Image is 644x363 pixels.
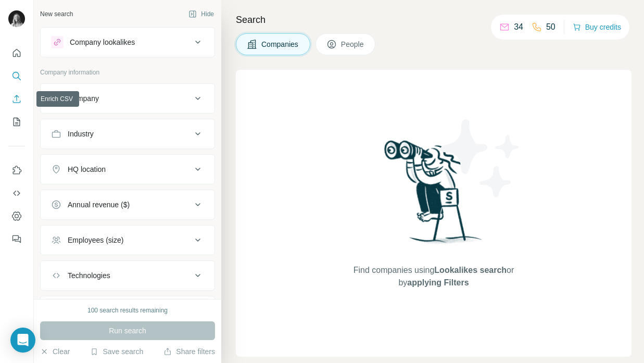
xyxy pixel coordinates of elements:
[8,67,25,85] button: Search
[40,68,215,77] p: Company information
[41,192,214,217] button: Annual revenue ($)
[181,6,221,22] button: Hide
[68,235,123,245] div: Employees (size)
[40,9,73,19] div: New search
[341,39,365,49] span: People
[8,161,25,180] button: Use Surfe on LinkedIn
[41,263,214,288] button: Technologies
[68,93,99,104] div: Company
[8,90,25,108] button: Enrich CSV
[434,266,507,274] span: Lookalikes search
[8,44,25,62] button: Quick start
[573,20,621,34] button: Buy credits
[514,21,523,33] p: 34
[68,270,110,281] div: Technologies
[70,37,135,47] div: Company lookalikes
[434,111,527,205] img: Surfe Illustration - Stars
[380,137,488,254] img: Surfe Illustration - Woman searching with binoculars
[40,346,70,357] button: Clear
[236,12,632,27] h4: Search
[261,39,299,49] span: Companies
[41,30,214,55] button: Company lookalikes
[87,306,168,315] div: 100 search results remaining
[8,230,25,248] button: Feedback
[41,298,214,323] button: Keywords
[41,86,214,111] button: Company
[41,121,214,146] button: Industry
[41,228,214,253] button: Employees (size)
[41,157,214,182] button: HQ location
[8,184,25,203] button: Use Surfe API
[350,264,517,289] span: Find companies using or by
[68,129,94,139] div: Industry
[407,278,469,287] span: applying Filters
[68,164,106,174] div: HQ location
[8,112,25,131] button: My lists
[8,207,25,226] button: Dashboard
[546,21,555,33] p: 50
[90,346,143,357] button: Save search
[68,199,130,210] div: Annual revenue ($)
[10,328,35,353] div: Open Intercom Messenger
[8,10,25,27] img: Avatar
[163,346,215,357] button: Share filters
